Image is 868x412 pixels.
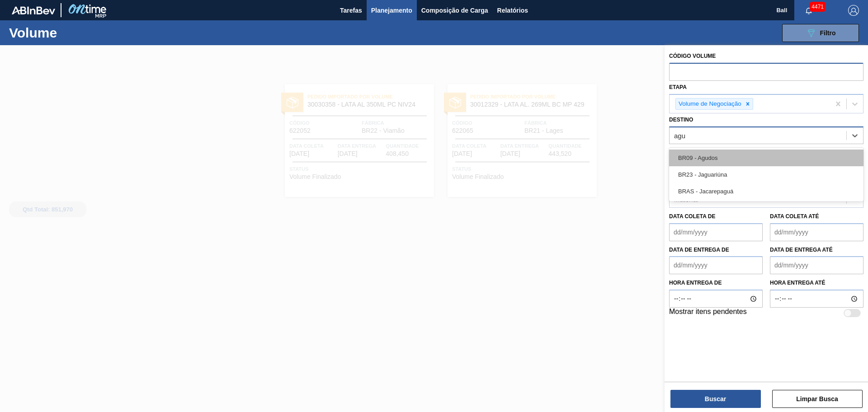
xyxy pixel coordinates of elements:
[371,5,412,16] span: Planejamento
[820,29,836,37] span: Filtro
[770,213,819,220] label: Data coleta até
[782,24,859,42] button: Filtro
[497,5,528,16] span: Relatórios
[669,308,747,318] label: Mostrar itens pendentes
[848,5,859,16] img: Logout
[669,256,763,274] input: dd/mm/yyyy
[12,6,55,14] img: TNhmsLtSVTkK8tSr43FrP2fwEKptu5GPRR3wAAAABJRU5ErkJggg==
[669,276,763,290] label: Hora entrega de
[669,117,693,123] label: Destino
[669,150,863,166] div: BR09 - Agudos
[669,247,729,253] label: Data de Entrega de
[669,166,863,183] div: BR23 - Jaguariúna
[669,84,687,90] label: Etapa
[770,223,863,241] input: dd/mm/yyyy
[669,53,716,59] label: Código Volume
[421,5,488,16] span: Composição de Carga
[669,213,715,220] label: Data coleta de
[669,183,863,200] div: BRAS - Jacarepaguá
[770,256,863,274] input: dd/mm/yyyy
[9,28,144,38] h1: Volume
[810,2,826,12] span: 4471
[669,147,697,154] label: Carteira
[770,247,833,253] label: Data de Entrega até
[770,276,863,290] label: Hora entrega até
[669,223,763,241] input: dd/mm/yyyy
[676,98,743,110] div: Volume de Negociação
[794,4,823,17] button: Notificações
[340,5,362,16] span: Tarefas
